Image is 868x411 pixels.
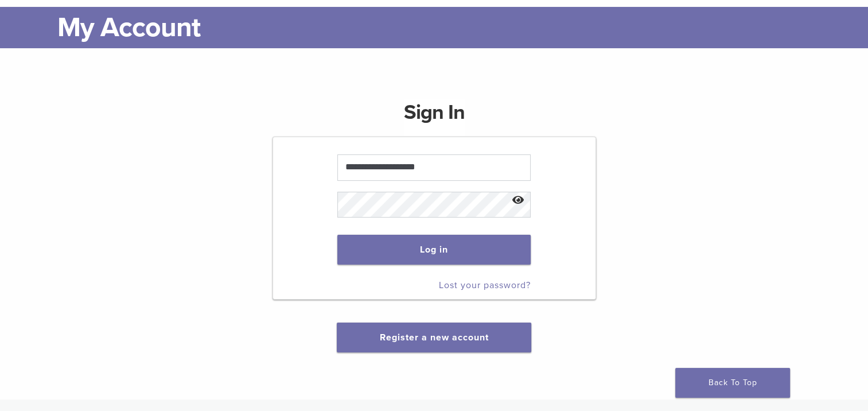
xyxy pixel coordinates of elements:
[404,99,465,135] h1: Sign In
[506,186,531,215] button: Show password
[57,7,839,48] h1: My Account
[439,280,531,291] a: Lost your password?
[675,368,790,398] a: Back To Top
[337,235,531,265] button: Log in
[337,323,531,352] button: Register a new account
[379,332,488,343] a: Register a new account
